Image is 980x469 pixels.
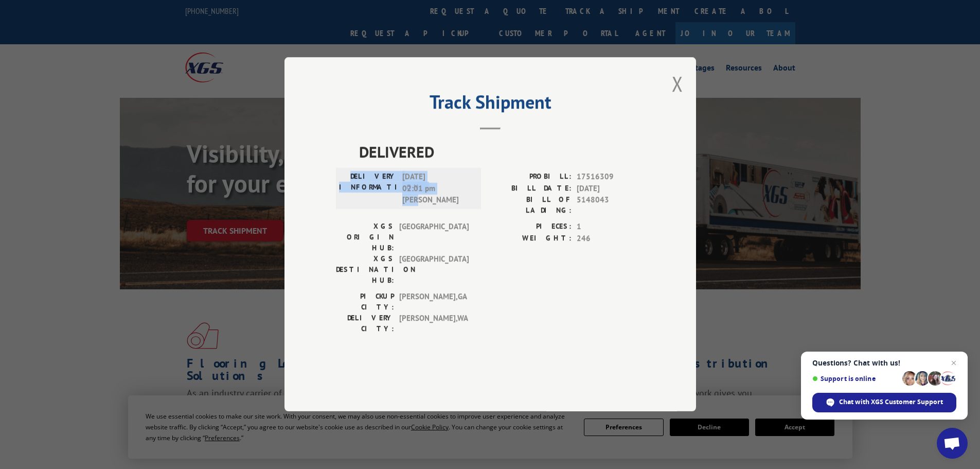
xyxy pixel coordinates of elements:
[577,221,645,233] span: 1
[937,428,968,459] a: Open chat
[812,359,956,367] span: Questions? Chat with us!
[336,313,394,335] label: DELIVERY CITY:
[577,171,645,183] span: 17516309
[577,233,645,245] span: 246
[399,254,469,286] span: [GEOGRAPHIC_DATA]
[490,171,572,183] label: PROBILL:
[490,195,572,216] label: BILL OF LADING:
[339,171,397,206] label: DELIVERY INFORMATION:
[336,291,394,313] label: PICKUP CITY:
[577,183,645,195] span: [DATE]
[490,233,572,245] label: WEIGHT:
[490,183,572,195] label: BILL DATE:
[812,375,899,383] span: Support is online
[402,171,472,206] span: [DATE] 02:01 pm [PERSON_NAME]
[839,397,943,407] span: Chat with XGS Customer Support
[577,195,645,216] span: 5148043
[336,221,394,254] label: XGS ORIGIN HUB:
[399,313,469,335] span: [PERSON_NAME] , WA
[672,70,683,97] button: Close modal
[399,291,469,313] span: [PERSON_NAME] , GA
[490,221,572,233] label: PIECES:
[336,254,394,286] label: XGS DESTINATION HUB:
[359,141,645,164] span: DELIVERED
[812,393,956,412] span: Chat with XGS Customer Support
[399,221,469,254] span: [GEOGRAPHIC_DATA]
[336,95,645,114] h2: Track Shipment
